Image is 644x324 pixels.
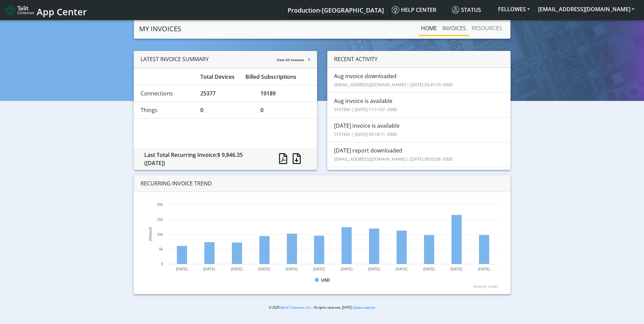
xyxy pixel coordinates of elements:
div: Total Devices [195,73,240,81]
li: Aug invoice downloaded [327,68,511,93]
button: FELLOWES [494,3,534,15]
a: RESOURCES [469,21,505,35]
div: Last Total Recurring Invoice: [139,151,269,167]
text: [DOMAIN_NAME] [473,285,498,288]
img: logo-telit-cinterion-gw-new.png [5,5,34,16]
a: App Center [5,3,86,17]
div: ([DATE]) [144,159,263,167]
a: Help center [389,3,449,17]
a: Your current platform instance [287,3,384,17]
div: 0 [195,106,255,114]
div: RECENT ACTIVITY [327,51,511,68]
text: [DATE] [203,267,215,271]
text: [DATE] [450,267,462,271]
img: knowledge.svg [392,6,399,14]
div: 19189 [255,89,315,97]
li: [DATE] report downloaded [327,142,511,167]
span: App Center [37,5,87,18]
a: Status website [354,305,375,310]
img: status.svg [452,6,459,14]
span: Help center [392,6,436,14]
text: [DATE] [341,267,352,271]
small: SYSTEM | [DATE] 11:11:07 -0500 [334,106,397,112]
text: [DATE] [423,267,435,271]
a: INVOICES [440,21,469,35]
span: View All Invoices [277,57,304,62]
text: [DATE] [176,267,188,271]
text: 10k [157,232,163,236]
text: [DATE] [395,267,407,271]
li: Aug invoice is available [327,92,511,118]
text: [DATE] [286,267,297,271]
p: © 2025 . All rights reserved. [DATE] | [166,305,478,310]
div: Things [135,106,196,114]
text: 5k [159,247,163,251]
li: Feb report downloaded [327,167,511,192]
span: $ 9,846.35 [217,151,243,159]
small: SYSTEM | [DATE] 09:10:11 -0500 [334,131,397,137]
text: 20k [157,202,163,206]
text: USD [321,278,330,283]
a: Telit IoT Solutions, Inc. [279,305,312,310]
div: 25377 [195,89,255,97]
div: 0 [255,106,315,114]
text: Amount [148,227,153,241]
a: Home [418,21,440,35]
span: Status [452,6,481,14]
div: Connections [135,89,196,97]
small: [EMAIL_ADDRESS][DOMAIN_NAME] | [DATE] 09:55:08 -0500 [334,156,453,162]
div: LATEST INVOICE SUMMARY [134,51,317,68]
button: [EMAIL_ADDRESS][DOMAIN_NAME] [534,3,639,15]
div: RECURRING INVOICE TREND [134,175,511,192]
text: 0 [161,262,163,266]
text: [DATE] [368,267,380,271]
a: Status [449,3,494,17]
text: [DATE] [478,267,490,271]
text: [DATE] [313,267,325,271]
li: [DATE] invoice is available [327,117,511,142]
small: [EMAIL_ADDRESS][DOMAIN_NAME] | [DATE] 03:47:19 -0500 [334,82,453,88]
text: 15k [157,217,163,221]
text: [DATE] [258,267,270,271]
span: Production-[GEOGRAPHIC_DATA] [288,6,384,14]
div: Billed Subscriptions [240,73,315,81]
text: [DATE] [231,267,243,271]
a: MY INVOICES [139,22,181,36]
